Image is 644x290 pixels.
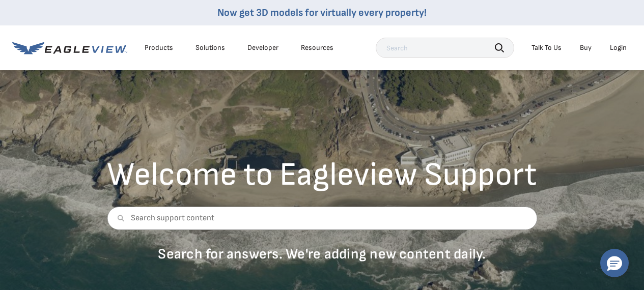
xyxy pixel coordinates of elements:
div: Solutions [195,43,225,52]
button: Hello, have a question? Let’s chat. [600,249,629,277]
div: Resources [301,43,333,52]
a: Buy [580,43,592,52]
div: Products [145,43,173,52]
p: Search for answers. We're adding new content daily. [107,245,537,263]
div: Login [610,43,627,52]
a: Now get 3D models for virtually every property! [217,7,427,19]
input: Search [376,38,514,58]
input: Search support content [107,207,537,230]
div: Talk To Us [531,43,562,52]
h2: Welcome to Eagleview Support [107,159,537,191]
a: Developer [247,43,278,52]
